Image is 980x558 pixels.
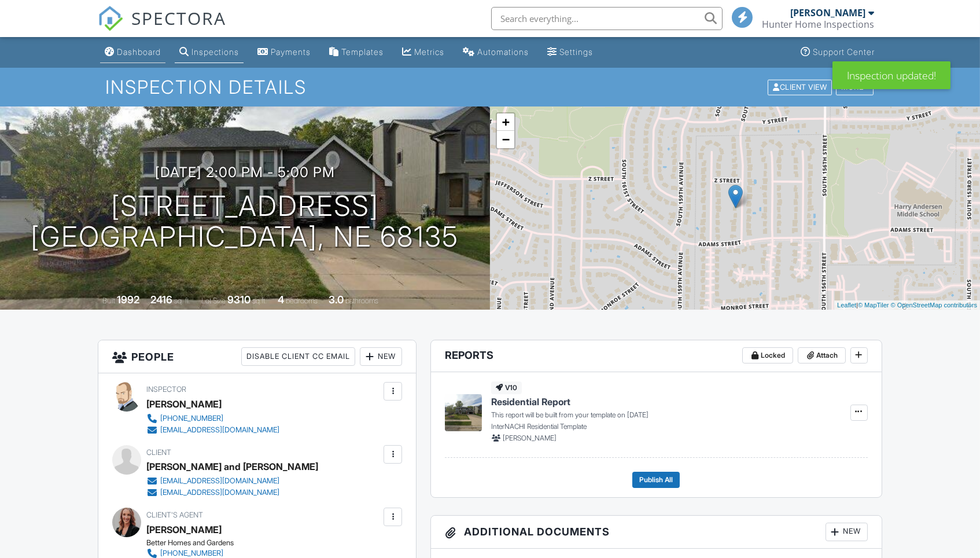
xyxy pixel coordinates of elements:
[497,131,514,148] a: Zoom out
[175,42,244,63] a: Inspections
[146,385,186,394] span: Inspector
[767,82,835,91] a: Client View
[146,413,279,424] a: [PHONE_NUMBER]
[160,425,279,435] div: [EMAIL_ADDRESS][DOMAIN_NAME]
[201,296,226,305] span: Lot Size
[146,487,309,498] a: [EMAIL_ADDRESS][DOMAIN_NAME]
[253,42,315,63] a: Payments
[252,296,267,305] span: sq.ft.
[146,458,318,475] div: [PERSON_NAME] and [PERSON_NAME]
[146,511,203,519] span: Client's Agent
[797,42,880,63] a: Support Center
[160,476,279,486] div: [EMAIL_ADDRESS][DOMAIN_NAME]
[826,523,868,541] div: New
[891,302,977,309] a: © OpenStreetMap contributors
[98,16,226,40] a: SPECTORA
[227,293,250,306] div: 9310
[146,448,171,457] span: Client
[117,47,161,57] div: Dashboard
[762,19,875,30] div: Hunter Home Inspections
[834,300,980,310] div: |
[150,293,172,306] div: 2416
[191,47,239,57] div: Inspections
[241,347,355,366] div: Disable Client CC Email
[146,538,390,548] div: Better Homes and Gardens
[146,521,222,538] a: [PERSON_NAME]
[329,293,344,306] div: 3.0
[278,293,284,306] div: 4
[146,395,222,413] div: [PERSON_NAME]
[491,7,723,30] input: Search everything...
[813,47,875,57] div: Support Center
[325,42,388,63] a: Templates
[397,42,449,63] a: Metrics
[146,424,279,436] a: [EMAIL_ADDRESS][DOMAIN_NAME]
[146,475,309,487] a: [EMAIL_ADDRESS][DOMAIN_NAME]
[832,61,950,89] div: Inspection updated!
[458,42,533,63] a: Automations (Basic)
[102,296,115,305] span: Built
[117,293,139,306] div: 1992
[100,42,165,63] a: Dashboard
[345,296,378,305] span: bathrooms
[559,47,593,57] div: Settings
[543,42,598,63] a: Settings
[155,164,335,180] h3: [DATE] 2:00 pm - 5:00 pm
[160,488,279,497] div: [EMAIL_ADDRESS][DOMAIN_NAME]
[768,79,832,95] div: Client View
[477,47,529,57] div: Automations
[858,302,889,309] a: © MapTiler
[837,302,856,309] a: Leaflet
[31,191,459,252] h1: [STREET_ADDRESS] [GEOGRAPHIC_DATA], NE 68135
[160,414,223,423] div: [PHONE_NUMBER]
[98,6,123,31] img: The Best Home Inspection Software - Spectora
[98,340,416,373] h3: People
[271,47,311,57] div: Payments
[341,47,384,57] div: Templates
[791,7,866,19] div: [PERSON_NAME]
[836,79,874,95] div: More
[360,347,402,366] div: New
[414,47,444,57] div: Metrics
[174,296,190,305] span: sq. ft.
[497,113,514,131] a: Zoom in
[160,549,223,558] div: [PHONE_NUMBER]
[131,6,226,30] span: SPECTORA
[105,77,875,97] h1: Inspection Details
[286,296,318,305] span: bedrooms
[431,516,882,549] h3: Additional Documents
